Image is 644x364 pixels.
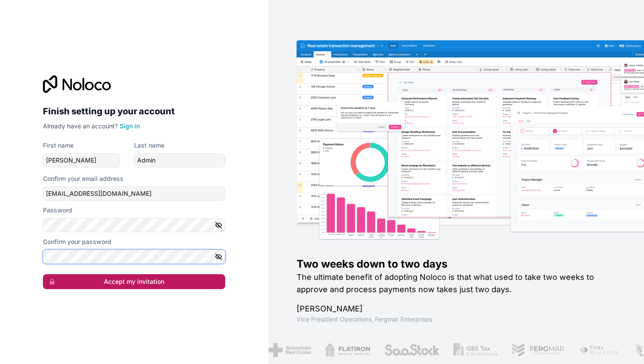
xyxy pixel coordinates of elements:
[43,103,225,119] h2: Finish setting up your account
[43,237,111,246] label: Confirm your password
[43,218,225,232] input: Password
[297,271,616,296] h2: The ultimate benefit of adopting Noloco is that what used to take two weeks to approve and proces...
[120,122,140,130] a: Sign in
[43,250,225,264] input: Confirm password
[453,343,498,357] img: /assets/gbstax-C-GtDUiK.png
[43,274,225,289] button: Accept my invitation
[297,303,616,315] h1: [PERSON_NAME]
[43,174,124,183] label: Confirm your email address
[43,187,225,201] input: Email address
[512,343,565,357] img: /assets/fergmar-CudnrXN5.png
[43,206,72,215] label: Password
[268,343,311,357] img: /assets/american-red-cross-BAupjrZR.png
[134,141,164,150] label: Last name
[297,315,616,324] h1: Vice President Operations , Fergmar Enterprises
[43,153,120,167] input: given-name
[325,343,370,357] img: /assets/flatiron-C8eUkumj.png
[579,343,620,357] img: /assets/fiera-fwj2N5v4.png
[43,122,118,130] span: Already have an account?
[297,257,616,271] h1: Two weeks down to two days
[384,343,439,357] img: /assets/saastock-C6Zbiodz.png
[43,141,74,150] label: First name
[134,153,225,167] input: family-name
